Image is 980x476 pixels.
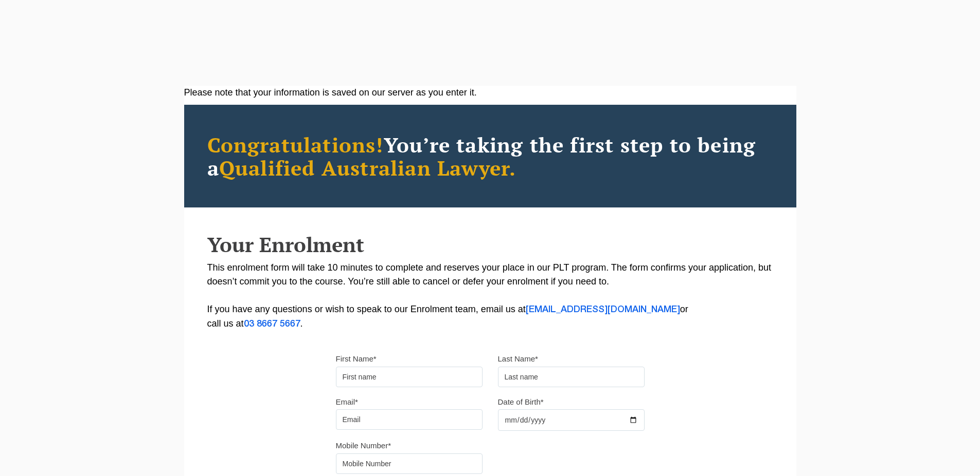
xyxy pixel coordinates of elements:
input: Last name [498,367,645,387]
label: Last Name* [498,354,538,364]
input: Email [336,409,483,430]
span: Congratulations! [207,131,384,158]
input: Mobile Number [336,453,483,474]
label: Date of Birth* [498,397,544,407]
a: [EMAIL_ADDRESS][DOMAIN_NAME] [526,306,680,314]
a: 03 8667 5667 [244,320,300,328]
h2: Your Enrolment [207,233,773,256]
label: First Name* [336,354,377,364]
p: This enrolment form will take 10 minutes to complete and reserves your place in our PLT program. ... [207,261,773,331]
input: First name [336,367,483,387]
label: Mobile Number* [336,441,391,451]
span: Qualified Australian Lawyer. [219,154,516,181]
div: Please note that your information is saved on our server as you enter it. [184,86,796,100]
h2: You’re taking the first step to being a [207,133,773,179]
label: Email* [336,397,358,407]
